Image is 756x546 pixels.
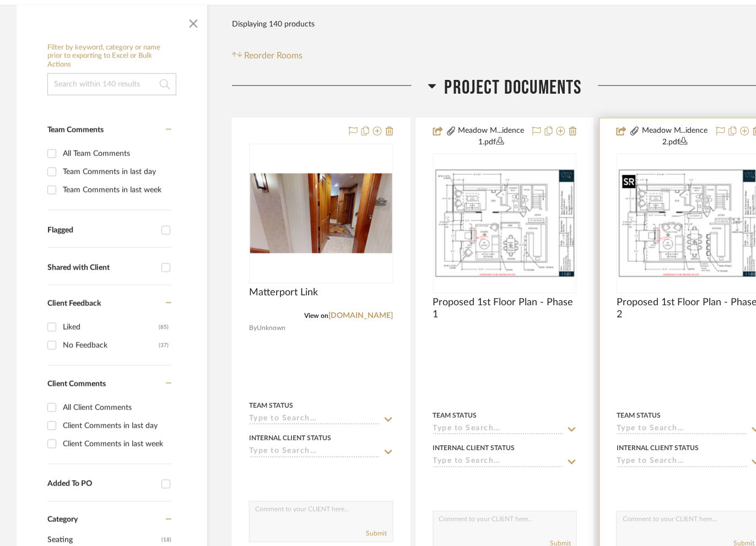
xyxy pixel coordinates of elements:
[434,154,577,293] div: 0
[249,323,257,334] span: By
[159,318,169,336] div: (85)
[434,169,576,278] img: Proposed 1st Floor Plan - Phase 1
[433,297,577,321] span: Proposed 1st Floor Plan - Phase 1
[47,73,176,95] input: Search within 140 results
[366,529,387,539] button: Submit
[63,417,169,435] div: Client Comments in last day
[617,444,699,453] div: Internal Client Status
[232,49,303,62] button: Reorder Rooms
[63,318,159,336] div: Liked
[47,516,78,525] span: Category
[249,434,331,444] div: Internal Client Status
[47,263,156,273] div: Shared with Client
[433,457,564,468] input: Type to Search…
[47,300,101,307] span: Client Feedback
[329,312,393,320] a: [DOMAIN_NAME]
[245,49,303,62] span: Reorder Rooms
[63,337,159,354] div: No Feedback
[257,323,285,334] span: Unknown
[47,44,176,69] h6: Filter by keyword, category or name prior to exporting to Excel or Bulk Actions
[433,425,564,435] input: Type to Search…
[63,399,169,417] div: All Client Comments
[47,480,156,489] div: Added To PO
[433,444,515,453] div: Internal Client Status
[445,76,582,100] span: Project Documents
[63,163,169,181] div: Team Comments in last day
[433,411,477,421] div: Team Status
[159,337,169,354] div: (37)
[249,287,318,299] span: Matterport Link
[617,457,748,468] input: Type to Search…
[47,126,104,134] span: Team Comments
[305,313,329,320] span: View on
[249,401,293,411] div: Team Status
[457,125,526,148] button: Meadow M...idence 1.pdf
[250,174,392,253] img: Matterport Link
[617,425,748,435] input: Type to Search…
[63,435,169,453] div: Client Comments in last week
[232,13,315,35] div: Displaying 140 products
[640,125,710,148] button: Meadow M...idence 2.pdf
[47,226,156,235] div: Flagged
[249,415,380,425] input: Type to Search…
[249,447,380,458] input: Type to Search…
[63,181,169,199] div: Team Comments in last week
[47,380,106,388] span: Client Comments
[63,145,169,163] div: All Team Comments
[182,10,204,33] button: Close
[617,411,661,421] div: Team Status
